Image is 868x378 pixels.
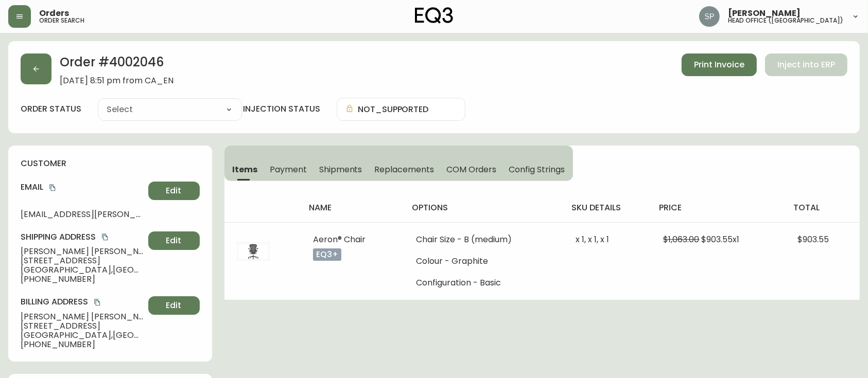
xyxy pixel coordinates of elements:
li: Colour - Graphite [416,257,551,266]
span: [STREET_ADDRESS] [21,256,144,265]
span: Edit [166,235,182,246]
span: Items [233,164,258,175]
h4: Email [21,182,144,193]
span: [EMAIL_ADDRESS][PERSON_NAME][DOMAIN_NAME] [21,210,144,219]
button: copy [47,183,58,193]
h4: total [793,202,852,213]
li: Chair Size - B (medium) [416,235,551,244]
span: [GEOGRAPHIC_DATA] , [GEOGRAPHIC_DATA] , r2m 0j5 , CA [21,331,144,340]
span: $903.55 [797,233,829,245]
span: [GEOGRAPHIC_DATA] , [GEOGRAPHIC_DATA] , r2m 0j5 , CA [21,265,144,275]
button: Edit [148,296,200,315]
h4: injection status [243,103,320,115]
span: [PERSON_NAME] [728,9,801,17]
h4: price [659,202,777,213]
span: [DATE] 8:51 pm from CA_EN [60,76,173,85]
span: $903.55 x 1 [702,233,740,245]
span: COM Orders [446,164,497,175]
span: Config Strings [509,164,564,175]
span: Edit [166,185,182,196]
span: [STREET_ADDRESS] [21,321,144,331]
span: Print Invoice [694,59,744,70]
h2: Order # 4002046 [60,53,173,76]
span: Replacements [374,164,433,175]
h4: Billing Address [21,296,144,308]
button: copy [100,232,110,242]
h5: order search [39,17,84,24]
button: Edit [148,182,200,200]
img: logo [415,7,453,24]
span: Aeron® Chair [313,233,366,245]
h4: Shipping Address [21,231,144,243]
h4: name [309,202,395,213]
span: [PERSON_NAME] [PERSON_NAME] [21,312,144,321]
span: $1,063.00 [664,233,700,245]
span: [PHONE_NUMBER] [21,275,144,284]
p: eq3+ [313,248,341,261]
button: Edit [148,231,200,250]
span: [PHONE_NUMBER] [21,340,144,349]
span: Edit [166,300,182,311]
h4: customer [21,158,200,169]
button: Print Invoice [682,53,757,76]
button: copy [92,297,102,308]
span: x 1, x 1, x 1 [576,233,610,245]
li: Configuration - Basic [416,278,551,287]
span: Payment [270,164,307,175]
img: 0cb179e7bf3690758a1aaa5f0aafa0b4 [699,6,720,27]
span: Shipments [319,164,362,175]
label: order status [21,103,81,115]
span: Orders [39,9,69,17]
h5: head office ([GEOGRAPHIC_DATA]) [728,17,843,24]
h4: options [412,202,555,213]
img: 3350-830-par_1--office-aeron-chair-basic-carbon-front-01.jpg-thumb.jpg [237,235,270,268]
span: [PERSON_NAME] [PERSON_NAME] [21,247,144,256]
h4: sku details [572,202,643,213]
